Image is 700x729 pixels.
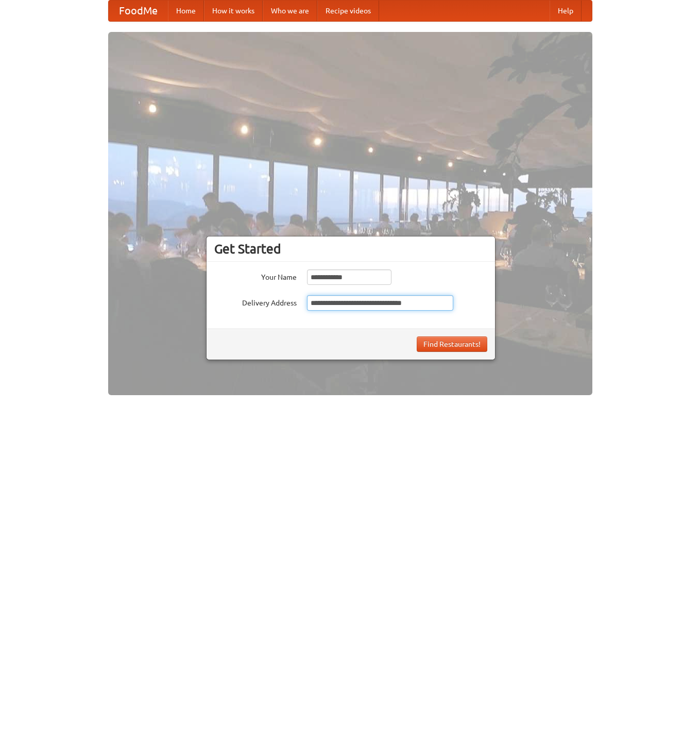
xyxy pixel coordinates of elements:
h3: Get Started [214,241,487,257]
a: Help [550,1,582,21]
a: FoodMe [109,1,168,21]
a: How it works [204,1,263,21]
a: Home [168,1,204,21]
button: Find Restaurants! [417,336,487,352]
label: Delivery Address [214,295,297,308]
label: Your Name [214,269,297,282]
a: Who we are [263,1,317,21]
a: Recipe videos [317,1,379,21]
